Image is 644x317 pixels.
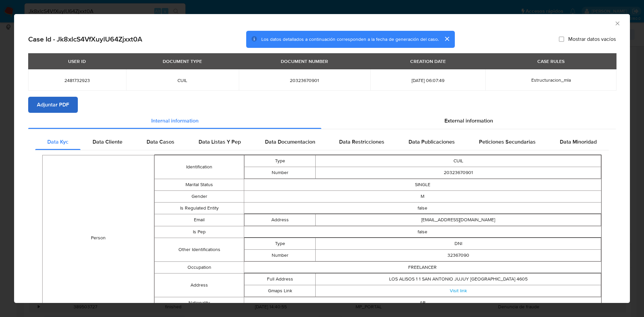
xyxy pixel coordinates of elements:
td: DNI [316,238,601,249]
div: USER ID [64,56,90,67]
div: closure-recommendation-modal [14,14,630,303]
span: Data Cliente [93,138,122,146]
span: Los datos detallados a continuación corresponden a la fecha de generación del caso. [261,36,439,43]
div: CREATION DATE [406,56,450,67]
span: Estructuracion_mla [531,77,571,83]
td: Nationality [155,297,244,309]
span: External information [444,117,493,125]
button: Cerrar ventana [614,20,620,26]
td: Full Address [244,273,316,285]
td: CUIL [316,155,601,167]
span: 2481732923 [36,77,118,83]
td: Gmaps Link [244,285,316,297]
td: Identification [155,155,244,179]
td: LOS ALISOS 1 1 SAN ANTONIO JUJUY [GEOGRAPHIC_DATA] 4605 [316,273,601,285]
div: DOCUMENT NUMBER [277,56,332,67]
td: Other Identifications [155,238,244,261]
span: Data Listas Y Pep [199,138,241,146]
span: Data Documentacion [265,138,315,146]
button: cerrar [439,31,455,47]
td: Gender [155,190,244,202]
span: Adjuntar PDF [37,97,69,112]
a: Visit link [450,287,467,294]
td: Address [155,273,244,297]
td: SINGLE [244,179,601,190]
div: DOCUMENT TYPE [159,56,206,67]
td: Is Regulated Entity [155,202,244,214]
button: Adjuntar PDF [28,97,78,113]
td: FREELANCER [244,261,601,273]
td: 20323670901 [316,167,601,178]
td: [EMAIL_ADDRESS][DOMAIN_NAME] [316,214,601,226]
td: 32367090 [316,249,601,261]
td: Type [244,238,316,249]
div: Detailed internal info [35,134,609,150]
td: Marital Status [155,179,244,190]
span: CUIL [134,77,231,83]
span: Data Kyc [47,138,68,146]
span: Peticiones Secundarias [479,138,536,146]
span: [DATE] 06:07:49 [378,77,477,83]
span: Data Casos [147,138,174,146]
td: Number [244,249,316,261]
td: Email [155,214,244,226]
td: false [244,202,601,214]
td: false [244,226,601,238]
input: Mostrar datos vacíos [559,36,564,42]
span: 20323670901 [247,77,363,83]
td: Type [244,155,316,167]
td: Address [244,214,316,226]
span: Mostrar datos vacíos [568,36,616,43]
td: Is Pep [155,226,244,238]
span: Data Publicaciones [409,138,455,146]
span: Internal information [151,117,199,125]
span: Data Restricciones [339,138,384,146]
div: Detailed info [28,113,616,129]
h2: Case Id - Jk8xlcS4VfXuylU64Zjxxt0A [28,35,142,44]
td: M [244,190,601,202]
div: CASE RULES [533,56,569,67]
td: Number [244,167,316,178]
span: Data Minoridad [560,138,597,146]
td: AR [244,297,601,309]
td: Occupation [155,261,244,273]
